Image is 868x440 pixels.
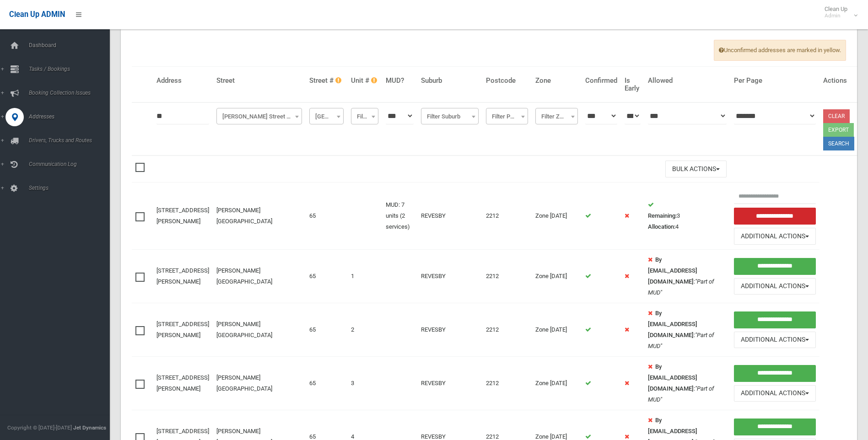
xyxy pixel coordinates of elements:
a: [STREET_ADDRESS][PERSON_NAME] [156,321,209,338]
span: Settings [26,185,117,191]
h4: Per Page [734,77,816,85]
h4: Address [156,77,209,85]
span: Filter Suburb [423,110,476,123]
a: [STREET_ADDRESS][PERSON_NAME] [156,374,209,392]
td: [PERSON_NAME][GEOGRAPHIC_DATA] [213,182,306,250]
td: 1 [347,250,382,303]
span: Filter Postcode [486,108,528,124]
span: Clean Up ADMIN [9,10,65,19]
strong: Jet Dynamics [73,424,106,431]
td: 65 [306,250,347,303]
strong: Allocation: [648,223,675,230]
button: Export [823,123,854,137]
td: : [644,303,730,357]
td: Zone [DATE] [532,182,582,250]
span: Vega Street (REVESBY) [219,110,300,123]
span: Communication Log [26,161,117,167]
span: Dashboard [26,42,117,48]
span: Vega Street (REVESBY) [216,108,302,124]
em: "Part of MUD" [648,332,714,349]
button: Additional Actions [734,228,816,245]
span: Filter Suburb [421,108,479,124]
span: Addresses [26,113,117,120]
button: Additional Actions [734,278,816,295]
td: 2212 [482,357,532,410]
td: [PERSON_NAME][GEOGRAPHIC_DATA] [213,357,306,410]
td: REVESBY [417,182,482,250]
h4: Confirmed [585,77,617,85]
td: 2212 [482,182,532,250]
h4: Suburb [421,77,479,85]
td: REVESBY [417,357,482,410]
strong: Remaining: [648,212,677,219]
span: Booking Collection Issues [26,90,117,96]
a: [STREET_ADDRESS][PERSON_NAME] [156,207,209,225]
td: 3 4 [644,182,730,250]
span: Filter Street # [309,108,343,124]
h4: Is Early [625,77,640,92]
td: 2212 [482,250,532,303]
a: [STREET_ADDRESS][PERSON_NAME] [156,267,209,285]
span: Filter Postcode [488,110,526,123]
span: Drivers, Trucks and Routes [26,137,117,144]
td: 65 [306,303,347,357]
button: Search [823,137,854,150]
strong: By [EMAIL_ADDRESS][DOMAIN_NAME] [648,363,697,392]
td: 2212 [482,303,532,357]
td: Zone [DATE] [532,303,582,357]
h4: Street [216,77,302,85]
span: Filter Zone [538,110,576,123]
td: Zone [DATE] [532,250,582,303]
small: Admin [825,12,847,19]
h4: Zone [535,77,578,85]
h4: MUD? [386,77,413,85]
span: Tasks / Bookings [26,66,117,72]
td: [PERSON_NAME][GEOGRAPHIC_DATA] [213,303,306,357]
span: Copyright © [DATE]-[DATE] [7,424,72,431]
a: Clear [823,109,850,123]
span: Filter Unit # [351,108,378,124]
td: : [644,357,730,410]
span: Filter Unit # [353,110,376,123]
td: : [644,250,730,303]
span: Clean Up [820,5,857,19]
strong: By [EMAIL_ADDRESS][DOMAIN_NAME] [648,256,697,285]
td: Zone [DATE] [532,357,582,410]
h4: Unit # [351,77,378,85]
td: [PERSON_NAME][GEOGRAPHIC_DATA] [213,250,306,303]
h4: Postcode [486,77,528,85]
span: Unconfirmed addresses are marked in yellow. [714,40,846,61]
td: 65 [306,357,347,410]
h4: Actions [823,77,854,85]
span: Filter Zone [535,108,578,124]
button: Additional Actions [734,332,816,349]
em: "Part of MUD" [648,385,714,403]
h4: Street # [309,77,343,85]
h4: Allowed [648,77,727,85]
button: Additional Actions [734,385,816,402]
td: MUD: 7 units (2 services) [382,182,417,250]
strong: By [EMAIL_ADDRESS][DOMAIN_NAME] [648,310,697,338]
td: REVESBY [417,250,482,303]
button: Bulk Actions [665,161,727,177]
span: Filter Street # [312,110,341,123]
td: 2 [347,303,382,357]
td: 65 [306,182,347,250]
td: 3 [347,357,382,410]
td: REVESBY [417,303,482,357]
em: "Part of MUD" [648,278,714,296]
